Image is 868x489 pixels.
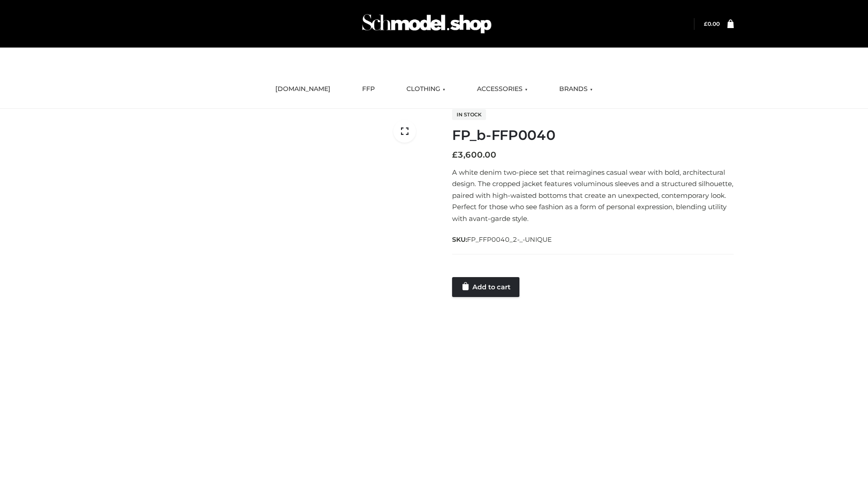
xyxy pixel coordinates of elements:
span: FP_FFP0040_2-_-UNIQUE [467,235,552,244]
span: SKU: [452,234,553,245]
bdi: 0.00 [704,20,720,27]
a: ACCESSORIES [470,79,534,99]
bdi: 3,600.00 [452,150,496,160]
a: FFP [355,79,382,99]
p: A white denim two-piece set that reimagines casual wear with bold, architectural design. The crop... [452,167,734,225]
a: BRANDS [552,79,599,99]
a: CLOTHING [400,79,452,99]
a: Add to cart [452,277,519,297]
img: Schmodel Admin 964 [359,6,495,42]
a: £0.00 [704,20,720,27]
h1: FP_b-FFP0040 [452,127,734,144]
span: £ [704,20,708,27]
a: [DOMAIN_NAME] [269,79,337,99]
span: £ [452,150,458,160]
span: In stock [452,109,486,120]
